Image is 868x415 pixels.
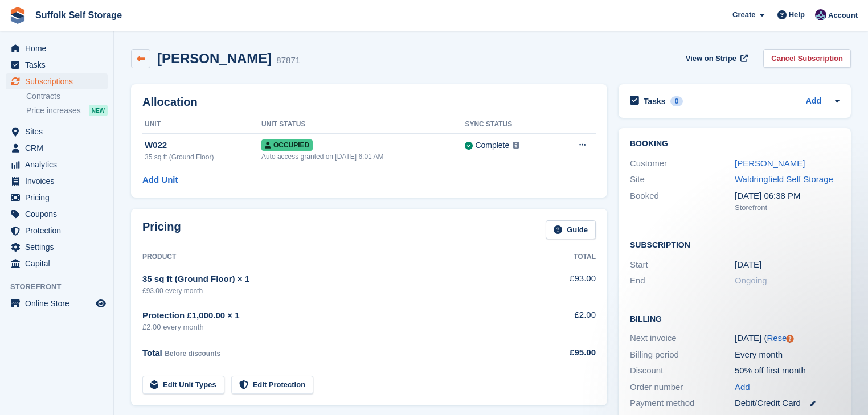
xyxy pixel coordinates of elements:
div: 35 sq ft (Ground Floor) × 1 [142,273,535,286]
span: CRM [25,140,93,156]
a: menu [6,40,108,56]
div: £95.00 [535,346,596,359]
a: menu [6,206,108,222]
div: £2.00 every month [142,322,535,333]
span: Pricing [25,190,93,206]
span: Before discounts [165,350,220,358]
div: Billing period [630,348,735,361]
a: Price increases NEW [26,104,108,117]
a: Cancel Subscription [763,49,851,68]
a: Contracts [26,91,108,102]
td: £93.00 [535,266,596,302]
span: Price increases [26,105,81,116]
span: Occupied [261,139,313,151]
h2: Billing [630,313,840,324]
div: Next invoice [630,332,735,345]
a: Suffolk Self Storage [31,6,126,24]
div: Payment method [630,397,735,410]
div: 0 [670,96,683,106]
th: Sync Status [465,116,556,134]
a: View on Stripe [681,49,750,68]
a: Waldringfield Self Storage [735,174,833,184]
div: Tooltip anchor [785,334,795,344]
td: £2.00 [535,302,596,339]
div: Site [630,173,735,186]
a: menu [6,124,108,139]
div: Storefront [735,202,840,213]
h2: Tasks [644,96,666,106]
th: Unit Status [261,116,465,134]
span: Sites [25,124,93,139]
div: [DATE] ( ) [735,332,840,345]
a: Preview store [94,297,108,310]
a: menu [6,190,108,206]
th: Unit [142,116,261,134]
a: menu [6,140,108,156]
span: Help [789,9,805,20]
span: Ongoing [735,276,767,285]
div: Debit/Credit Card [735,397,840,410]
h2: Pricing [142,220,181,239]
span: Capital [25,256,93,272]
a: menu [6,173,108,189]
span: Create [732,9,755,20]
span: Total [142,348,162,358]
a: menu [6,239,108,255]
span: Storefront [10,281,113,293]
span: Invoices [25,173,93,189]
span: Coupons [25,206,93,222]
a: Add Unit [142,174,178,187]
div: Auto access granted on [DATE] 6:01 AM [261,151,465,162]
div: Every month [735,348,840,361]
div: Complete [475,139,509,151]
span: Home [25,40,93,56]
a: Edit Unit Types [142,376,224,395]
div: NEW [89,105,108,116]
a: Guide [546,220,596,239]
span: Subscriptions [25,73,93,89]
div: 35 sq ft (Ground Floor) [145,152,261,162]
div: Order number [630,381,735,394]
time: 2025-06-06 00:00:00 UTC [735,258,761,272]
span: View on Stripe [686,53,736,64]
span: Tasks [25,57,93,73]
div: £93.00 every month [142,286,535,296]
a: menu [6,256,108,272]
span: Protection [25,223,93,239]
div: 50% off first month [735,364,840,377]
a: menu [6,57,108,73]
th: Product [142,248,535,266]
a: menu [6,157,108,172]
span: Analytics [25,157,93,172]
a: Edit Protection [231,376,313,395]
div: W022 [145,139,261,152]
div: [DATE] 06:38 PM [735,190,840,203]
a: menu [6,295,108,311]
h2: Subscription [630,239,840,250]
a: Add [735,381,750,394]
div: Customer [630,157,735,170]
h2: [PERSON_NAME] [157,51,272,66]
span: Online Store [25,295,93,311]
div: 87871 [276,54,300,67]
div: End [630,274,735,287]
div: Protection £1,000.00 × 1 [142,309,535,322]
img: William Notcutt [815,9,826,20]
a: [PERSON_NAME] [735,158,805,168]
a: Add [806,95,821,108]
h2: Allocation [142,96,596,109]
div: Discount [630,364,735,377]
div: Booked [630,190,735,213]
div: Start [630,258,735,272]
a: menu [6,73,108,89]
img: icon-info-grey-7440780725fd019a000dd9b08b2336e03edf1995a4989e88bcd33f0948082b44.svg [513,142,519,149]
img: stora-icon-8386f47178a22dfd0bd8f6a31ec36ba5ce8667c1dd55bd0f319d3a0aa187defe.svg [9,7,26,24]
h2: Booking [630,139,840,149]
a: menu [6,223,108,239]
span: Settings [25,239,93,255]
a: Reset [767,333,789,343]
span: Account [828,10,858,21]
th: Total [535,248,596,266]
